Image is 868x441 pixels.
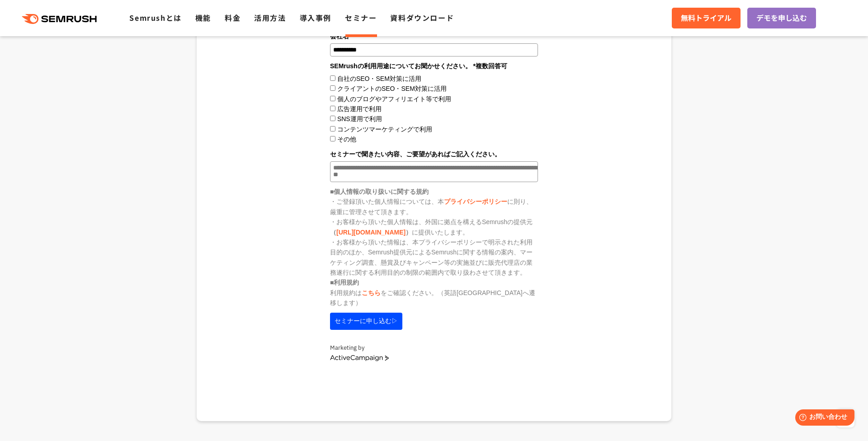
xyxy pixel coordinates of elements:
[330,197,538,277] p: ・ご登録頂いた個人情報については、本 に則り、厳重に管理させて頂きます。 ・お客様から頂いた個人情報は、外国に拠点を構えるSemrushの提供元 に提供いたします。 ・お客様から頂いた情報は、本...
[336,229,406,236] a: [URL][DOMAIN_NAME]
[330,187,538,197] h5: ■個人情報の取り扱いに関する規約
[390,12,454,23] a: 資料ダウンロード
[337,85,447,92] label: クライアントのSEO・SEM対策に活用
[747,8,816,28] a: デモを申し込む
[330,277,538,287] h5: ■利用規約
[330,61,538,71] legend: SEMrushの利用用途についてお聞かせください。 *複数回答可
[681,12,731,24] span: 無料トライアル
[195,12,211,23] a: 機能
[330,313,402,330] button: セミナーに申し込む▷
[330,343,538,353] div: Marketing by
[337,115,382,122] label: SNS運用で利用
[337,136,356,143] label: その他
[225,12,241,23] a: 料金
[337,75,421,82] label: 自社のSEO・SEM対策に活用
[337,126,432,133] label: コンテンツマーケティングで利用
[300,12,331,23] a: 導入事例
[788,406,858,431] iframe: Help widget launcher
[330,288,538,308] p: 利用規約は をご確認ください。（英語[GEOGRAPHIC_DATA]へ遷移します）
[330,229,412,236] strong: （ ）
[337,105,382,113] label: 広告運用で利用
[444,198,507,205] a: プライバシーポリシー
[345,12,377,23] a: セミナー
[337,95,451,103] label: 個人のブログやアフィリエイト等で利用
[129,12,181,23] a: Semrushとは
[254,12,286,23] a: 活用方法
[756,12,807,24] span: デモを申し込む
[672,8,741,28] a: 無料トライアル
[362,289,381,296] a: こちら
[330,149,538,159] label: セミナーで聞きたい内容、ご要望があればご記入ください。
